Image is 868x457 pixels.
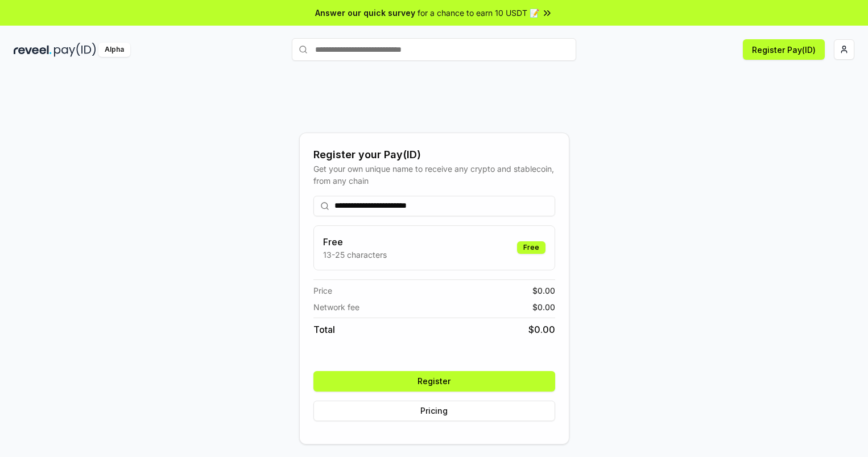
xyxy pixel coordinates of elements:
[313,323,335,336] span: Total
[532,285,555,297] span: $ 0.00
[313,401,555,421] button: Pricing
[313,301,359,313] span: Network fee
[54,43,96,57] img: pay_id
[323,235,387,249] h3: Free
[517,241,545,254] div: Free
[532,301,555,313] span: $ 0.00
[418,7,539,19] span: for a chance to earn 10 USDT 📝
[313,163,555,187] div: Get your own unique name to receive any crypto and stablecoin, from any chain
[313,371,555,392] button: Register
[313,285,332,297] span: Price
[313,147,555,163] div: Register your Pay(ID)
[743,39,825,60] button: Register Pay(ID)
[528,323,555,336] span: $ 0.00
[98,43,130,57] div: Alpha
[323,249,387,261] p: 13-25 characters
[14,43,52,57] img: reveel_dark
[315,7,415,19] span: Answer our quick survey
